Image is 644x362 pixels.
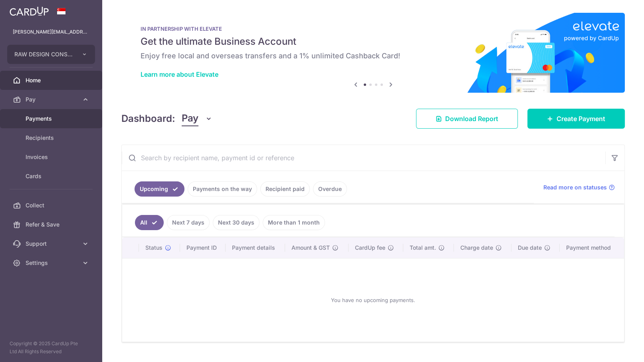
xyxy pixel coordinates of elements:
[26,172,78,180] span: Cards
[560,237,624,258] th: Payment method
[141,70,218,78] a: Learn more about Elevate
[26,76,78,84] span: Home
[167,215,210,230] a: Next 7 days
[263,215,325,230] a: More than 1 month
[543,183,607,191] span: Read more on statuses
[188,181,257,197] a: Payments on the way
[26,115,78,123] span: Payments
[26,95,78,103] span: Pay
[26,201,78,209] span: Collect
[14,50,73,58] span: RAW DESIGN CONSULTANTS PTE. LTD.
[7,45,95,64] button: RAW DESIGN CONSULTANTS PTE. LTD.
[121,13,625,93] img: Renovation banner
[122,145,605,171] input: Search by recipient name, payment id or reference
[410,244,436,252] span: Total amt.
[460,244,493,252] span: Charge date
[182,111,212,126] button: Pay
[182,111,198,126] span: Pay
[180,237,226,258] th: Payment ID
[26,134,78,142] span: Recipients
[291,244,330,252] span: Amount & GST
[543,183,615,191] a: Read more on statuses
[226,237,285,258] th: Payment details
[135,181,184,197] a: Upcoming
[26,153,78,161] span: Invoices
[141,51,606,61] h6: Enjoy free local and overseas transfers and a 1% unlimited Cashback Card!
[135,215,164,230] a: All
[26,221,78,229] span: Refer & Save
[141,26,606,32] p: IN PARTNERSHIP WITH ELEVATE
[145,244,162,252] span: Status
[313,181,347,197] a: Overdue
[416,109,518,129] a: Download Report
[121,111,175,126] h4: Dashboard:
[260,181,310,197] a: Recipient paid
[141,35,606,48] h5: Get the ultimate Business Account
[13,28,89,36] p: [PERSON_NAME][EMAIL_ADDRESS][DOMAIN_NAME]
[213,215,260,230] a: Next 30 days
[26,259,78,267] span: Settings
[132,265,614,335] div: You have no upcoming payments.
[355,244,385,252] span: CardUp fee
[26,240,78,248] span: Support
[10,6,49,16] img: CardUp
[527,109,625,129] a: Create Payment
[557,114,605,123] span: Create Payment
[518,244,542,252] span: Due date
[445,114,498,123] span: Download Report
